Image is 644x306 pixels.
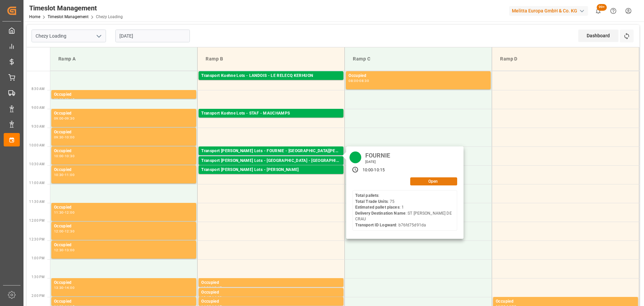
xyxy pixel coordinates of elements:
b: Transport ID Logward [355,223,396,227]
div: Transport Kuehne Lots - STAF - MAUCHAMPS [201,110,341,117]
div: Pallets: ,TU: 75,City: [GEOGRAPHIC_DATA][PERSON_NAME],Arrival: [DATE] 00:00:00 [201,155,341,160]
div: 10:00 [54,155,64,158]
div: Timeslot Management [29,3,123,13]
div: - [373,167,374,173]
div: Dashboard [578,30,619,42]
div: - [64,286,65,289]
div: 10:00 [65,136,74,139]
div: Transport Kuehne Lots - LANDOIS - LE RELECQ KERHUON [201,73,341,79]
div: Transport [PERSON_NAME] Lots - FOURNIE - [GEOGRAPHIC_DATA][PERSON_NAME] [201,148,341,155]
div: 14:00 [65,286,74,289]
span: 1:00 PM [32,256,45,260]
button: Help Center [606,3,621,18]
span: 9:00 AM [32,106,45,110]
div: 14:00 [212,296,222,299]
div: Pallets: 19,TU: 2544,City: [GEOGRAPHIC_DATA],Arrival: [DATE] 00:00:00 [201,117,341,123]
div: Occupied [201,289,341,296]
div: Occupied [54,279,194,286]
div: Occupied [54,148,194,155]
input: Type to search/select [32,30,106,42]
input: DD-MM-YYYY [115,30,190,42]
div: Ramp D [497,53,634,65]
div: 11:00 [65,173,74,176]
div: : : 75 : 1 : ST [PERSON_NAME] DE CRAU : b76fd75d91da [355,193,454,228]
div: 13:00 [65,249,74,252]
div: Transport [PERSON_NAME] Lots - [GEOGRAPHIC_DATA] - [GEOGRAPHIC_DATA] [201,158,341,164]
button: Melitta Europa GmbH & Co. KG [509,4,591,17]
div: 09:30 [54,136,64,139]
span: 11:00 AM [29,181,45,185]
div: Occupied [54,91,194,98]
div: [DATE] [363,160,393,164]
span: 9:30 AM [32,125,45,128]
button: open menu [94,31,104,41]
div: - [64,173,65,176]
b: Estimated pallet places [355,205,399,210]
div: - [64,136,65,139]
b: Delivery Destination Name [355,211,406,216]
div: Pallets: ,TU: 144,City: LE RELECQ KERHUON,Arrival: [DATE] 00:00:00 [201,79,341,85]
div: Occupied [54,242,194,249]
div: Melitta Europa GmbH & Co. KG [509,6,588,16]
a: Home [29,14,40,19]
div: 13:30 [201,286,211,289]
div: 08:30 [359,79,369,82]
div: Pallets: 6,TU: 441,City: [GEOGRAPHIC_DATA],Arrival: [DATE] 00:00:00 [201,164,341,170]
span: 2:00 PM [32,294,45,298]
div: 08:00 [348,79,358,82]
div: Occupied [496,298,635,305]
div: FOURNIE [363,150,393,160]
div: - [64,117,65,120]
button: Open [410,177,457,185]
div: Occupied [348,73,488,79]
a: Timeslot Management [48,14,89,19]
div: Occupied [54,129,194,136]
div: Ramp B [203,53,339,65]
div: 09:30 [65,117,74,120]
div: 12:30 [54,249,64,252]
b: Total pallets [355,193,379,198]
div: 08:45 [65,98,74,101]
div: 13:45 [201,296,211,299]
b: Total Trade Units [355,199,388,204]
span: 1:30 PM [32,275,45,279]
div: 13:30 [54,286,64,289]
div: Occupied [54,110,194,117]
div: 12:00 [65,211,74,214]
div: - [64,155,65,158]
div: 13:45 [212,286,222,289]
span: 99+ [597,4,607,11]
div: 09:00 [54,117,64,120]
div: Occupied [54,204,194,211]
div: Occupied [201,279,341,286]
div: Ramp C [350,53,486,65]
div: Pallets: 3,TU: 251,City: [GEOGRAPHIC_DATA],Arrival: [DATE] 00:00:00 [201,173,341,179]
div: - [211,286,212,289]
div: 10:30 [65,155,74,158]
div: Transport [PERSON_NAME] Lots - [PERSON_NAME] [201,167,341,173]
div: Occupied [54,298,194,305]
div: 10:30 [54,173,64,176]
span: 10:30 AM [29,162,45,166]
div: 12:00 [54,230,64,233]
span: 12:30 PM [29,237,45,241]
div: 11:30 [54,211,64,214]
div: - [64,98,65,101]
div: 10:15 [374,167,385,173]
span: 10:00 AM [29,143,45,147]
span: 12:00 PM [29,219,45,222]
div: 10:00 [363,167,373,173]
div: - [211,296,212,299]
div: Occupied [201,298,341,305]
div: Ramp A [56,53,192,65]
span: 11:30 AM [29,200,45,204]
div: 12:30 [65,230,74,233]
span: 8:30 AM [32,87,45,91]
div: 08:30 [54,98,64,101]
div: Occupied [54,223,194,230]
button: show 100 new notifications [591,3,606,18]
div: Occupied [54,167,194,173]
div: - [64,230,65,233]
div: - [64,249,65,252]
div: - [358,79,359,82]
